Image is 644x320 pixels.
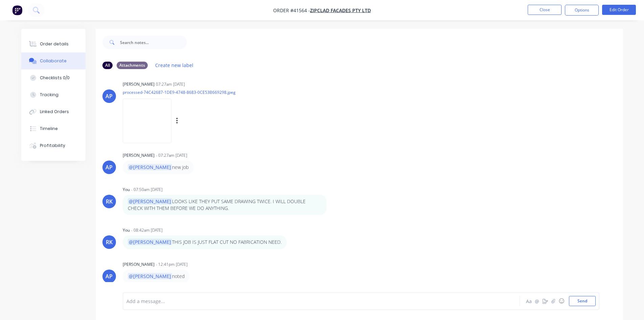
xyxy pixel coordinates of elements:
input: Search notes... [120,36,187,49]
div: All [102,62,113,69]
p: THIS JOB IS JUST FLAT CUT NO FABRICATION NEED. [128,239,282,246]
div: You [123,187,130,193]
div: - 07:50am [DATE] [131,187,163,193]
button: Collaborate [21,52,86,69]
div: 07:27am [DATE] [156,81,185,87]
span: @[PERSON_NAME] [128,164,172,170]
div: RK [106,238,113,246]
span: Order #41564 - [273,7,310,14]
div: [PERSON_NAME] [123,152,154,158]
button: Aa [525,297,533,305]
div: Checklists 0/0 [40,75,70,81]
div: Tracking [40,92,58,98]
button: Send [569,296,596,306]
span: @[PERSON_NAME] [128,239,172,245]
div: Order details [40,41,69,47]
div: - 08:42am [DATE] [131,227,163,233]
button: Tracking [21,86,86,103]
button: Order details [21,36,86,52]
button: ☺ [557,297,566,305]
div: Collaborate [40,58,67,64]
div: - 07:27am [DATE] [156,152,187,158]
div: You [123,227,130,233]
div: [PERSON_NAME] [123,261,154,268]
div: Linked Orders [40,109,69,115]
button: @ [533,297,541,305]
div: Profitability [40,143,65,149]
div: AP [105,163,113,171]
p: noted [128,273,185,280]
button: Profitability [21,137,86,154]
button: Close [528,5,562,15]
button: Checklists 0/0 [21,69,86,86]
div: AP [105,92,113,100]
a: Zipclad Facades Pty Ltd [310,7,371,14]
button: Edit Order [602,5,636,15]
p: processed-74C42687-1DE9-4748-8683-0CE53B669298.jpeg [123,89,247,95]
img: Factory [12,5,22,15]
div: Attachments [117,62,148,69]
div: [PERSON_NAME] [123,81,154,87]
button: Linked Orders [21,103,86,120]
div: AP [105,272,113,280]
button: Create new label [152,61,197,70]
div: Timeline [40,126,58,132]
p: new job [128,164,189,171]
span: @[PERSON_NAME] [128,273,172,279]
div: RK [106,197,113,206]
p: LOOKS LIKE THEY PUT SAME DRAWING TWICE. I WILL DOUBLE CHECK WITH THEM BEFORE WE DO ANYTHING. [128,198,321,212]
div: - 12:41pm [DATE] [156,261,188,268]
button: Timeline [21,120,86,137]
button: Options [565,5,599,16]
span: @[PERSON_NAME] [128,198,172,205]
